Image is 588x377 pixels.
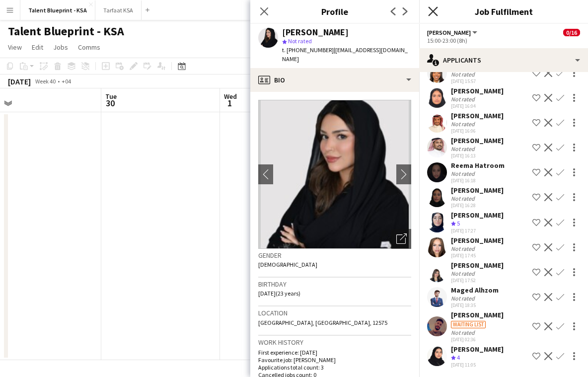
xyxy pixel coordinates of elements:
button: [PERSON_NAME] [427,29,479,36]
div: [PERSON_NAME] [451,86,504,95]
h3: Birthday [258,280,411,289]
span: Edit [32,43,43,52]
div: Not rated [451,329,477,336]
div: Not rated [451,195,477,202]
p: First experience: [DATE] [258,349,411,356]
div: [DATE] 15:57 [451,78,504,84]
div: [DATE] 17:27 [451,227,504,234]
div: +04 [62,77,71,85]
a: Edit [28,41,47,54]
span: 0/16 [563,29,580,36]
div: [PERSON_NAME] [451,111,504,120]
span: 1 [222,97,237,109]
div: Not rated [451,145,477,152]
div: [PERSON_NAME] [451,211,504,220]
div: [DATE] 02:36 [451,336,504,343]
a: Jobs [49,41,72,54]
div: [DATE] 16:18 [451,177,505,184]
span: Jobs [53,43,68,52]
span: Tue [105,92,117,101]
span: 4 [457,354,460,361]
div: [PERSON_NAME] [451,136,504,145]
span: Comms [78,43,100,52]
img: Crew avatar or photo [258,100,411,249]
div: [DATE] 18:35 [451,302,499,308]
h3: Location [258,308,411,317]
div: [DATE] 16:28 [451,202,504,209]
span: [DEMOGRAPHIC_DATA] [258,261,317,268]
div: Not rated [451,170,477,177]
div: [DATE] 16:13 [451,152,504,159]
button: Tarfaat KSA [95,0,142,20]
h1: Talent Blueprint - KSA [8,24,124,39]
div: Not rated [451,120,477,128]
div: [DATE] 16:06 [451,128,504,134]
div: [DATE] 16:04 [451,103,504,109]
div: Not rated [451,245,477,252]
div: [PERSON_NAME] [282,28,349,37]
div: [DATE] 11:05 [451,362,504,368]
span: t. [PHONE_NUMBER] [282,46,334,54]
span: Usher [427,29,471,36]
div: Not rated [451,270,477,277]
div: [DATE] 17:45 [451,252,504,259]
h3: Gender [258,251,411,260]
div: 15:00-23:00 (8h) [427,37,580,44]
h3: Work history [258,338,411,347]
span: [DATE] (23 years) [258,290,300,297]
h3: Job Fulfilment [419,5,588,18]
a: Comms [74,41,104,54]
div: Not rated [451,295,477,302]
span: Wed [224,92,237,101]
div: [PERSON_NAME] [451,261,504,270]
span: [GEOGRAPHIC_DATA], [GEOGRAPHIC_DATA], 12575 [258,319,387,326]
div: [PERSON_NAME] [451,345,504,354]
div: [DATE] 17:52 [451,277,504,284]
h3: Profile [250,5,419,18]
div: Reema Hatroom [451,161,505,170]
span: Not rated [288,37,312,45]
div: Waiting list [451,321,486,328]
div: Open photos pop-in [391,229,411,249]
div: [PERSON_NAME] [451,310,504,319]
a: View [4,41,26,54]
div: [DATE] [8,76,31,86]
p: Applications total count: 3 [258,364,411,371]
div: Applicants [419,48,588,72]
span: 5 [457,220,460,227]
span: | [EMAIL_ADDRESS][DOMAIN_NAME] [282,46,408,63]
button: Talent Blueprint - KSA [20,0,95,20]
div: Maged Alhzom [451,286,499,295]
span: 30 [104,97,117,109]
div: Bio [250,68,419,92]
div: Not rated [451,95,477,103]
div: [PERSON_NAME] [451,236,504,245]
p: Favourite job: [PERSON_NAME] [258,356,411,364]
div: Not rated [451,71,477,78]
span: View [8,43,22,52]
div: [PERSON_NAME] [451,186,504,195]
span: Week 40 [33,77,58,85]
